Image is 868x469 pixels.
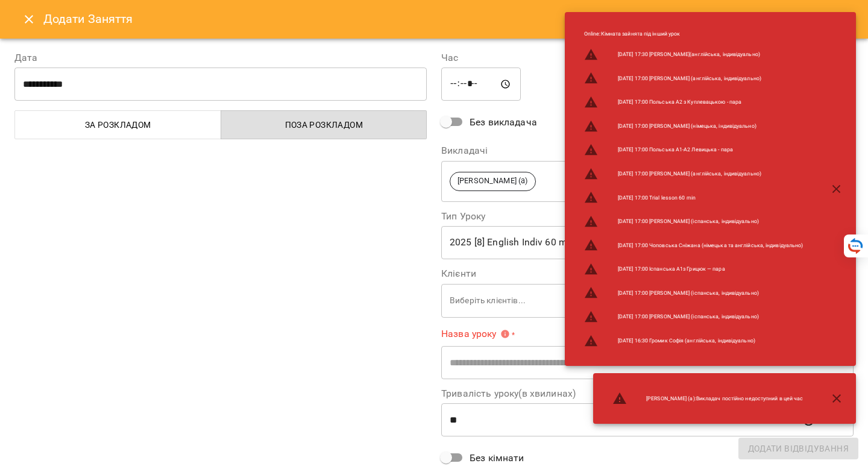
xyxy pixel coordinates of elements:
label: Клієнти [441,269,854,279]
li: [PERSON_NAME] (а) : Викладач постійно недоступний в цей час [603,386,813,411]
button: Close [14,5,43,34]
li: [DATE] 17:00 [PERSON_NAME] (англійська, індивідуально) [574,66,813,90]
span: Без викладача [470,115,537,130]
button: За розкладом [14,110,221,139]
li: [DATE] 17:00 Чоповська Сніжана (німецька та англійська, індивідуально) [574,233,813,257]
label: Тривалість уроку(в хвилинах) [441,389,854,398]
div: [PERSON_NAME] (а) [441,160,854,202]
label: Час [441,53,854,63]
li: [DATE] 17:30 [PERSON_NAME](англійська, індивідуально) [574,43,813,67]
li: [DATE] 17:00 Trial lesson 60 min [574,186,813,210]
button: Поза розкладом [221,110,427,139]
h6: Додати Заняття [43,10,854,28]
label: Тип Уроку [441,212,854,221]
svg: Вкажіть назву уроку або виберіть клієнтів [500,329,510,339]
li: [DATE] 17:00 Польська А1-А2 Левицька - пара [574,138,813,162]
label: Дата [14,53,427,63]
li: [DATE] 17:00 [PERSON_NAME] (англійська, індивідуально) [574,162,813,186]
span: [PERSON_NAME] (а) [450,175,535,187]
div: Виберіть клієнтів... [441,283,854,318]
div: 2025 [8] English Indiv 60 min [441,226,854,260]
p: Виберіть клієнтів... [450,295,834,307]
label: Викладачі [441,146,854,156]
li: [DATE] 17:00 Іспанська А1з Грицюк — пара [574,257,813,282]
span: За розкладом [22,118,214,132]
li: [DATE] 17:00 Польська А2 з Куплевацькою - пара [574,90,813,115]
li: Online : Кімната зайнята під інший урок [574,25,813,43]
li: [DATE] 17:00 [PERSON_NAME] (іспанська, індивідуально) [574,305,813,329]
li: [DATE] 16:30 Громик Софія (англійська, індивідуально) [574,329,813,353]
li: [DATE] 17:00 [PERSON_NAME] (іспанська, індивідуально) [574,210,813,234]
span: Без кімнати [470,451,524,465]
span: Поза розкладом [228,118,420,132]
li: [DATE] 17:00 [PERSON_NAME] (німецька, індивідуально) [574,115,813,139]
span: Назва уроку [441,329,510,339]
li: [DATE] 17:00 [PERSON_NAME] (іспанська, індивідуально) [574,281,813,305]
